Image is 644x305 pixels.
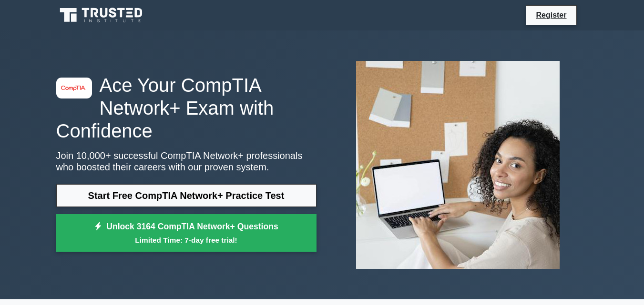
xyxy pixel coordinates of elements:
[56,184,317,207] a: Start Free CompTIA Network+ Practice Test
[56,214,317,252] a: Unlock 3164 CompTIA Network+ QuestionsLimited Time: 7-day free trial!
[68,235,305,246] small: Limited Time: 7-day free trial!
[56,74,317,142] h1: Ace Your CompTIA Network+ Exam with Confidence
[530,9,572,21] a: Register
[56,150,317,173] p: Join 10,000+ successful CompTIA Network+ professionals who boosted their careers with our proven ...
